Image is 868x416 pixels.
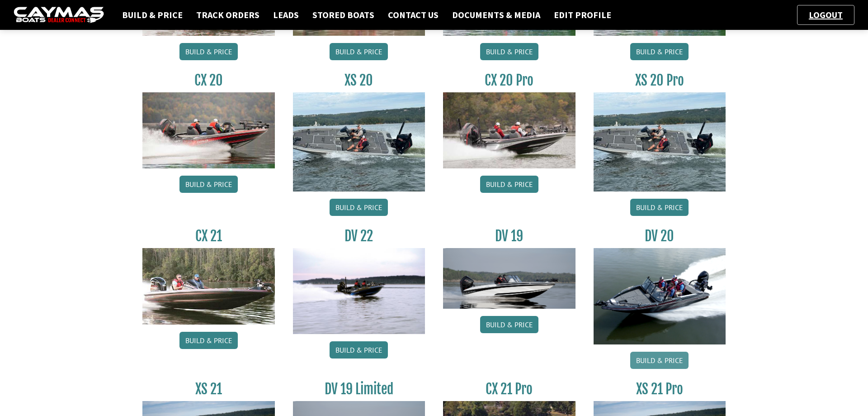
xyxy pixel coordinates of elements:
img: XS_20_resized.jpg [594,92,726,191]
a: Leads [269,9,303,21]
a: Logout [804,9,847,20]
a: Build & Price [480,176,538,193]
a: Build & Price [118,9,187,21]
h3: CX 21 [142,228,275,244]
h3: DV 19 Limited [293,381,425,397]
img: DV_20_from_website_for_caymas_connect.png [594,248,726,344]
a: Stored Boats [308,9,379,21]
h3: DV 22 [293,228,425,244]
h3: CX 20 Pro [443,72,576,89]
a: Build & Price [330,199,388,216]
h3: XS 21 Pro [594,381,726,397]
a: Build & Price [480,43,538,60]
a: Contact Us [383,9,443,21]
img: CX-20Pro_thumbnail.jpg [443,92,576,168]
h3: DV 20 [594,228,726,244]
a: Build & Price [630,199,689,216]
a: Build & Price [480,316,538,333]
h3: XS 21 [142,381,275,397]
img: CX-20_thumbnail.jpg [142,92,275,168]
img: caymas-dealer-connect-2ed40d3bc7270c1d8d7ffb4b79bf05adc795679939227970def78ec6f6c03838.gif [14,7,104,24]
a: Track Orders [192,9,264,21]
h3: XS 20 [293,72,425,89]
a: Build & Price [630,43,689,60]
a: Build & Price [179,176,238,193]
a: Build & Price [179,43,238,60]
img: DV22_original_motor_cropped_for_caymas_connect.jpg [293,248,425,334]
img: dv-19-ban_from_website_for_caymas_connect.png [443,248,576,309]
h3: DV 19 [443,228,576,244]
h3: CX 21 Pro [443,381,576,397]
img: CX21_thumb.jpg [142,248,275,324]
a: Edit Profile [549,9,616,21]
h3: XS 20 Pro [594,72,726,89]
a: Documents & Media [448,9,545,21]
h3: CX 20 [142,72,275,89]
a: Build & Price [630,352,689,369]
a: Build & Price [179,332,238,349]
a: Build & Price [330,43,388,60]
img: XS_20_resized.jpg [293,92,425,191]
a: Build & Price [330,341,388,359]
